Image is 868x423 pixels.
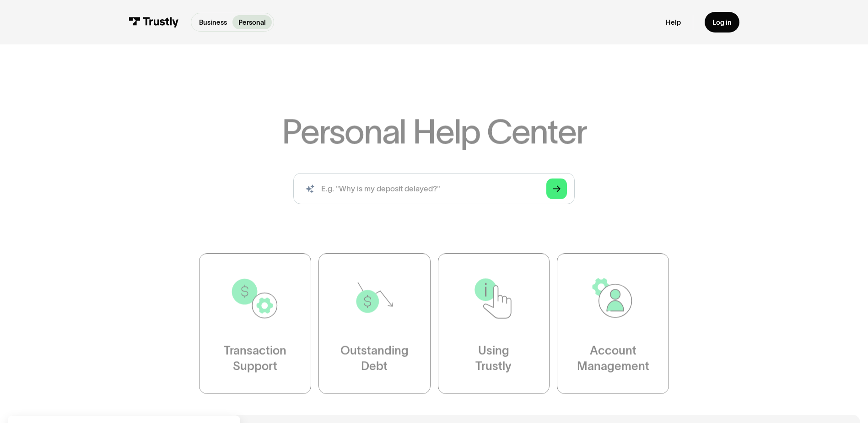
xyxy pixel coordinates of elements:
[293,173,574,204] input: search
[437,253,550,394] a: UsingTrustly
[129,17,179,27] img: Trustly Logo
[224,343,286,374] div: Transaction Support
[199,17,227,27] p: Business
[318,253,431,394] a: OutstandingDebt
[557,253,669,394] a: AccountManagement
[282,114,587,148] h1: Personal Help Center
[193,15,232,29] a: Business
[293,173,574,204] form: Search
[666,18,681,27] a: Help
[705,12,739,33] a: Log in
[577,343,649,374] div: Account Management
[340,343,409,374] div: Outstanding Debt
[475,343,512,374] div: Using Trustly
[712,18,732,27] div: Log in
[232,15,271,29] a: Personal
[199,253,311,394] a: TransactionSupport
[238,17,266,27] p: Personal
